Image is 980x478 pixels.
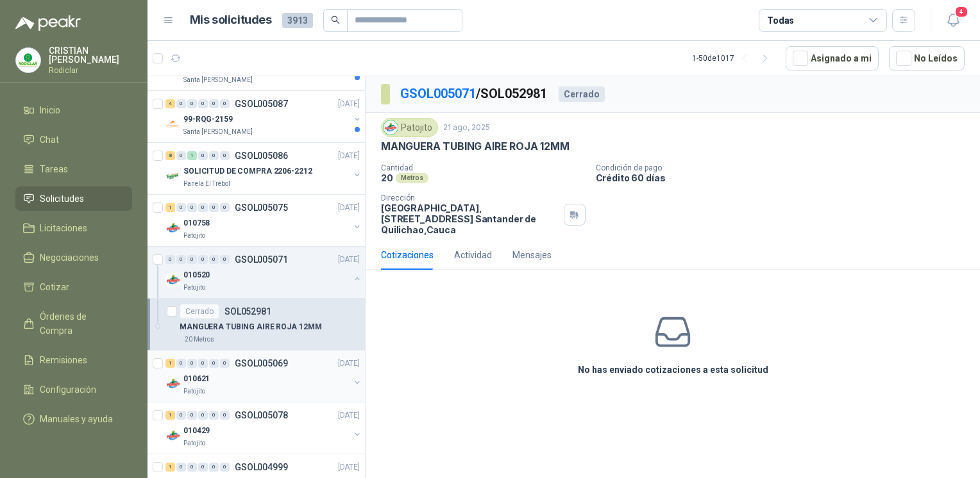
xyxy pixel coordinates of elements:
div: 1 - 50 de 1017 [692,48,775,69]
p: Patojito [183,438,205,449]
div: 0 [220,359,230,368]
p: [DATE] [338,461,360,474]
div: 0 [187,255,197,264]
div: 20 Metros [180,334,219,345]
span: Chat [40,133,59,147]
h1: Mis solicitudes [190,11,272,29]
span: Cotizar [40,280,69,294]
p: GSOL005069 [235,359,288,368]
div: 0 [220,255,230,264]
span: search [331,15,340,24]
div: 0 [198,203,208,212]
span: Negociaciones [40,251,99,265]
p: MANGUERA TUBING AIRE ROJA 12MM [381,140,570,153]
div: Mensajes [512,248,552,262]
p: Patojito [183,231,205,241]
div: 0 [176,151,186,160]
a: Tareas [15,157,132,181]
img: Company Logo [165,428,181,443]
button: Asignado a mi [786,46,879,70]
a: 1 0 0 0 0 0 GSOL005069[DATE] Company Logo010621Patojito [165,356,362,397]
a: Cotizar [15,275,132,299]
img: Company Logo [165,117,181,132]
p: Condición de pago [596,163,976,172]
a: Chat [15,128,132,152]
div: Cotizaciones [381,248,434,262]
div: 0 [187,463,197,472]
a: Órdenes de Compra [15,304,132,343]
div: 0 [220,203,230,212]
div: 1 [165,203,175,212]
p: / SOL052981 [400,84,548,104]
p: CRISTIAN [PERSON_NAME] [49,46,132,64]
div: 0 [176,99,186,108]
p: Rodiclar [49,67,132,74]
h3: No has enviado cotizaciones a esta solicitud [578,363,768,377]
a: 1 0 0 0 0 0 GSOL005075[DATE] Company Logo010758Patojito [165,200,362,241]
p: [DATE] [338,254,360,266]
p: Patojito [183,386,205,397]
p: Crédito 60 días [596,172,976,183]
img: Company Logo [16,48,40,72]
div: Actividad [454,248,492,262]
div: Metros [396,173,428,183]
div: 0 [187,99,197,108]
p: [DATE] [338,358,360,370]
p: GSOL005086 [235,151,288,160]
div: 0 [165,255,175,264]
a: Licitaciones [15,216,132,240]
div: 8 [165,151,175,160]
p: SOL052981 [224,307,271,316]
a: Solicitudes [15,186,132,211]
div: 0 [176,411,186,420]
div: Cerrado [180,304,219,319]
button: 4 [942,9,965,32]
div: Todas [767,13,794,28]
div: 0 [187,411,197,420]
img: Company Logo [384,120,398,135]
div: 0 [198,359,208,368]
p: 20 [381,172,393,183]
span: 4 [954,6,968,18]
div: 4 [165,99,175,108]
div: 0 [220,151,230,160]
span: Tareas [40,162,68,176]
div: 0 [198,99,208,108]
p: Panela El Trébol [183,179,230,189]
p: Patojito [183,283,205,293]
p: 010758 [183,217,210,229]
div: 0 [176,359,186,368]
span: Solicitudes [40,192,84,206]
p: GSOL005075 [235,203,288,212]
a: Configuración [15,377,132,402]
div: 0 [198,411,208,420]
a: Negociaciones [15,245,132,270]
span: 3913 [282,13,313,28]
a: Inicio [15,98,132,122]
img: Company Logo [165,376,181,391]
p: GSOL005078 [235,411,288,420]
img: Company Logo [165,169,181,184]
div: 0 [198,151,208,160]
span: Inicio [40,103,60,117]
span: Manuales y ayuda [40,412,113,426]
div: 0 [187,359,197,368]
div: 0 [176,255,186,264]
div: 0 [220,463,230,472]
button: No Leídos [889,46,965,70]
div: 1 [165,359,175,368]
p: [DATE] [338,409,360,422]
a: 1 0 0 0 0 0 GSOL005078[DATE] Company Logo010429Patojito [165,408,362,449]
p: [GEOGRAPHIC_DATA], [STREET_ADDRESS] Santander de Quilichao , Cauca [381,202,559,235]
div: 0 [176,203,186,212]
a: CerradoSOL052981MANGUERA TUBING AIRE ROJA 12MM20 Metros [148,299,365,350]
p: Cantidad [381,163,586,172]
div: 1 [187,151,197,160]
span: Órdenes de Compra [40,309,120,338]
div: Patojito [381,118,438,137]
p: GSOL005087 [235,99,288,108]
p: [DATE] [338,150,360,162]
span: Remisiones [40,353,87,367]
div: 0 [209,203,219,212]
div: 0 [198,463,208,472]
